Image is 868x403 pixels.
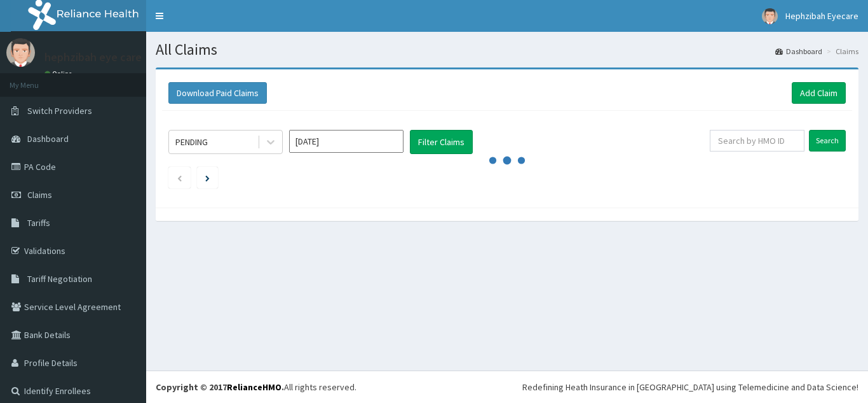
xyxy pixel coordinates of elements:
a: Dashboard [775,46,822,57]
span: Hephzibah Eyecare [785,10,858,22]
a: Previous page [177,172,182,183]
input: Select Month and Year [289,130,403,153]
span: Tariff Negotiation [27,273,92,285]
li: Claims [824,46,858,57]
span: Claims [27,189,52,201]
img: User Image [6,38,35,67]
strong: Copyright © 2017 . [156,381,284,393]
button: Download Paid Claims [168,82,267,104]
div: Redefining Heath Insurance in [GEOGRAPHIC_DATA] using Telemedicine and Data Science! [522,381,858,393]
a: Online [44,69,75,78]
a: RelianceHMO [227,381,281,393]
img: User Image [762,8,778,24]
p: hephzibah eye care [44,52,142,63]
div: PENDING [175,136,208,148]
footer: All rights reserved. [146,371,868,403]
span: Tariffs [27,217,50,229]
a: Add Claim [792,82,846,104]
input: Search [809,130,846,152]
span: Dashboard [27,133,69,145]
a: Next page [205,172,210,183]
h1: All Claims [156,41,858,58]
span: Switch Providers [27,105,92,117]
input: Search by HMO ID [710,130,804,152]
button: Filter Claims [410,130,473,154]
svg: audio-loading [488,141,526,180]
